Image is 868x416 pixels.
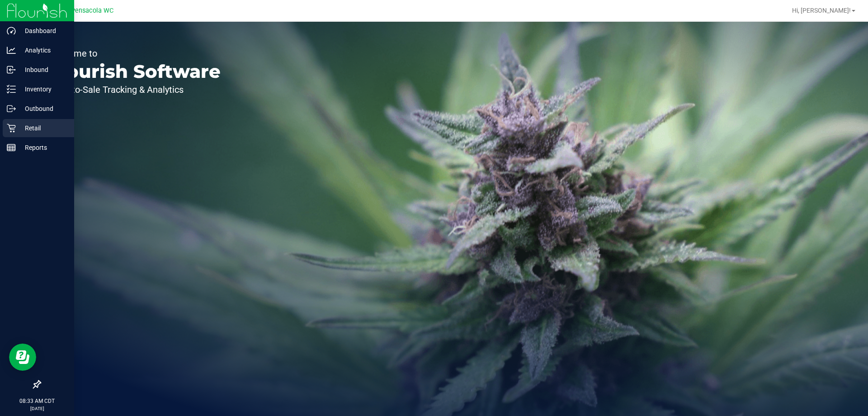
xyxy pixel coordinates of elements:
[16,25,70,36] p: Dashboard
[7,46,16,55] inline-svg: Analytics
[16,45,70,56] p: Analytics
[16,103,70,114] p: Outbound
[9,344,36,371] iframe: Resource center
[16,123,70,134] p: Retail
[16,64,70,75] p: Inbound
[7,104,16,113] inline-svg: Outbound
[4,405,70,412] p: [DATE]
[49,85,221,94] p: Seed-to-Sale Tracking & Analytics
[7,65,16,74] inline-svg: Inbound
[49,62,221,81] p: Flourish Software
[49,49,221,58] p: Welcome to
[7,26,16,35] inline-svg: Dashboard
[7,124,16,133] inline-svg: Retail
[4,397,70,405] p: 08:33 AM CDT
[16,84,70,95] p: Inventory
[71,7,113,14] span: Pensacola WC
[792,7,851,14] span: Hi, [PERSON_NAME]!
[16,142,70,153] p: Reports
[7,85,16,94] inline-svg: Inventory
[7,143,16,152] inline-svg: Reports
